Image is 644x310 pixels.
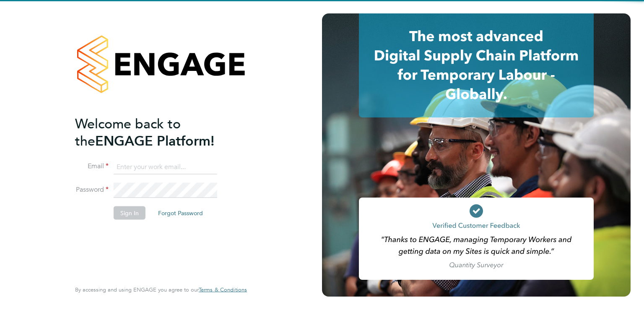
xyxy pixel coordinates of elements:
button: Forgot Password [151,206,210,220]
span: Welcome back to the [75,115,181,149]
label: Email [75,162,109,171]
input: Enter your work email... [114,159,217,175]
label: Password [75,185,109,194]
a: Terms & Conditions [199,287,247,293]
h2: ENGAGE Platform! [75,115,239,149]
span: By accessing and using ENGAGE you agree to our [75,286,247,293]
button: Sign In [114,206,145,220]
span: Terms & Conditions [199,286,247,293]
